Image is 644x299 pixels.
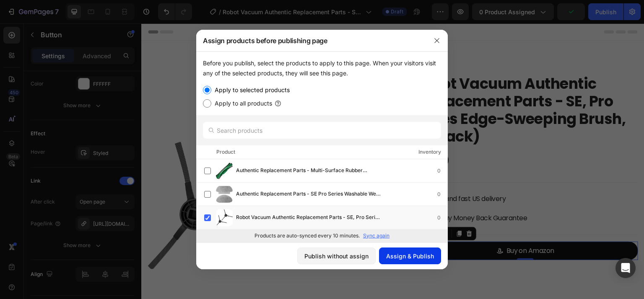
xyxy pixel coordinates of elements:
span: Robot Vacuum Authentic Replacement Parts - SE, Pro Series Edge-Sweeping Brush, (2-Pack) [236,213,382,222]
div: Before you publish, select the products to apply to this page. When your visitors visit any of th... [203,58,441,78]
div: Buy on Amazon [365,222,413,234]
button: Assign & Publish [379,247,441,264]
p: Sync again [363,232,390,240]
div: Assign products before publishing page [196,30,426,52]
img: product-img [216,186,233,203]
div: $19.99 [271,129,497,145]
p: 30-day Money Back Guarantee [288,191,386,198]
div: Inventory [418,148,441,156]
div: Button [282,206,301,214]
label: Apply to all products [211,98,272,108]
div: 0 [437,190,447,198]
img: product-img [216,209,233,226]
span: Authentic Replacement Parts - Multi-Surface Rubber Brushes Compatible SE/Pro Serie [236,166,382,175]
div: 0 [437,214,447,222]
h1: Robot Vacuum Authentic Replacement Parts - SE, Pro Series Edge-Sweeping Brush, (2-Pack) [271,51,497,123]
p: Free and fast US delivery [288,171,365,179]
div: Assign & Publish [386,252,434,260]
div: Publish without assign [304,252,369,260]
button: Publish without assign [297,247,376,264]
input: Search products [203,122,441,139]
div: /> [196,52,448,242]
label: Apply to selected products [211,85,290,95]
div: Open Intercom Messenger [615,258,636,278]
span: Authentic Replacement Parts - SE Pro Series Washable Wet Mopping Pads (2-Pack) [236,190,382,199]
img: product-img [216,162,233,179]
div: 0 [437,167,447,175]
div: Product [216,148,235,156]
a: Buy on Amazon [271,218,497,237]
p: Products are auto-synced every 10 minutes. [254,232,360,240]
